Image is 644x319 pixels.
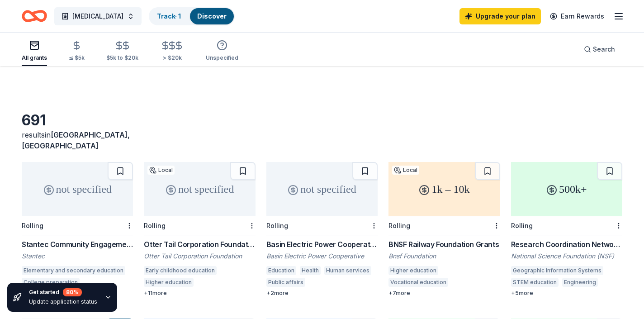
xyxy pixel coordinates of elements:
[144,239,255,250] div: Otter Tail Corporation Foundation Grant Program
[266,162,378,297] a: not specifiedRollingBasin Electric Power Cooperative Charitable GivingBasin Electric Power Cooper...
[22,222,43,229] div: Rolling
[144,290,255,297] div: + 11 more
[22,5,47,27] a: Home
[160,54,184,62] div: > $20k
[63,288,82,296] div: 80 %
[160,37,184,66] button: > $20k
[511,252,622,261] div: National Science Foundation (NSF)
[22,252,133,261] div: Stantec
[22,54,47,62] div: All grants
[72,11,123,22] span: [MEDICAL_DATA]
[22,162,133,216] div: not specified
[593,44,615,55] span: Search
[388,266,438,275] div: Higher education
[22,36,47,66] button: All grants
[266,162,378,216] div: not specified
[144,162,255,297] a: not specifiedLocalRollingOtter Tail Corporation Foundation Grant ProgramOtter Tail Corporation Fo...
[197,12,227,20] a: Discover
[511,162,622,216] div: 500k+
[22,162,133,297] a: not specifiedRollingStantec Community Engagement GrantStantecElementary and secondary educationCo...
[22,130,130,150] span: [GEOGRAPHIC_DATA], [GEOGRAPHIC_DATA]
[22,239,133,250] div: Stantec Community Engagement Grant
[22,266,125,275] div: Elementary and secondary education
[106,54,138,62] div: $5k to $20k
[69,37,85,66] button: ≤ $5k
[149,7,235,25] button: Track· 1Discover
[388,290,500,297] div: + 7 more
[511,278,559,287] div: STEM education
[29,298,97,305] div: Update application status
[266,290,378,297] div: + 2 more
[388,222,410,229] div: Rolling
[511,222,533,229] div: Rolling
[206,54,238,62] div: Unspecified
[562,278,598,287] div: Engineering
[459,8,541,24] a: Upgrade your plan
[22,130,130,150] span: in
[106,37,138,66] button: $5k to $20k
[144,252,255,261] div: Otter Tail Corporation Foundation
[511,266,603,275] div: Geographic Information Systems
[144,278,194,287] div: Higher education
[577,40,622,58] button: Search
[324,266,371,275] div: Human services
[511,290,622,297] div: + 5 more
[300,266,321,275] div: Health
[144,162,255,216] div: not specified
[388,278,448,287] div: Vocational education
[266,252,378,261] div: Basin Electric Power Cooperative
[144,222,166,229] div: Rolling
[147,166,175,175] div: Local
[29,288,97,296] div: Get started
[69,54,85,62] div: ≤ $5k
[54,7,142,25] button: [MEDICAL_DATA]
[266,266,296,275] div: Education
[266,278,305,287] div: Public affairs
[144,266,217,275] div: Early childhood education
[511,162,622,297] a: 500k+RollingResearch Coordination Networks (RCN) (344859)National Science Foundation (NSF)Geograp...
[157,12,181,20] a: Track· 1
[22,111,133,129] div: 691
[388,162,500,216] div: 1k – 10k
[545,8,610,24] a: Earn Rewards
[511,239,622,250] div: Research Coordination Networks (RCN) (344859)
[266,222,288,229] div: Rolling
[388,239,500,250] div: BNSF Railway Foundation Grants
[388,162,500,297] a: 1k – 10kLocalRollingBNSF Railway Foundation GrantsBnsf FoundationHigher educationVocational educa...
[388,252,500,261] div: Bnsf Foundation
[22,129,133,151] div: results
[392,166,419,175] div: Local
[206,36,238,66] button: Unspecified
[266,239,378,250] div: Basin Electric Power Cooperative Charitable Giving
